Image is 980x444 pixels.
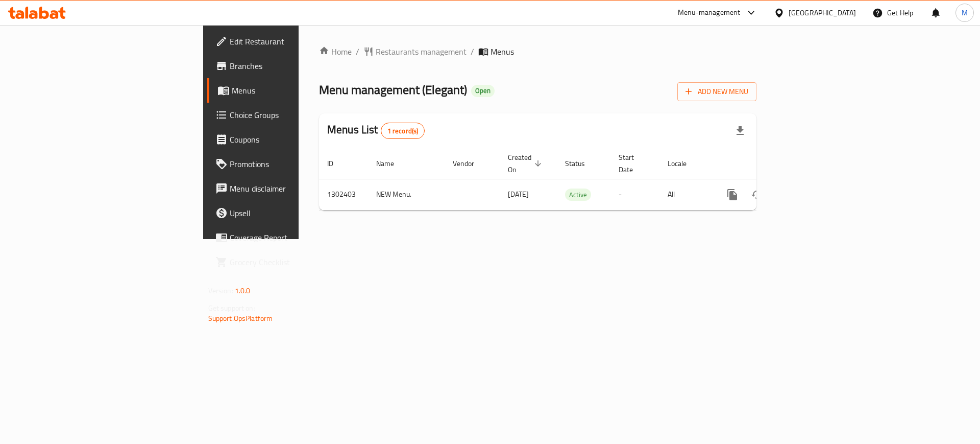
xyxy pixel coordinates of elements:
[207,29,367,54] a: Edit Restaurant
[207,152,367,176] a: Promotions
[368,179,445,210] td: NEW Menu.
[376,45,467,58] span: Restaurants management
[491,45,514,58] span: Menus
[232,84,359,97] span: Menus
[712,148,826,179] th: Actions
[668,157,700,170] span: Locale
[363,45,467,58] a: Restaurants management
[230,109,359,121] span: Choice Groups
[319,78,467,101] span: Menu management ( Elegant )
[319,148,826,211] table: enhanced table
[208,312,273,325] a: Support.OpsPlatform
[610,179,659,210] td: -
[678,7,741,19] div: Menu-management
[659,179,712,210] td: All
[471,85,495,97] div: Open
[207,127,367,152] a: Coupons
[207,250,367,274] a: Grocery Checklist
[230,231,359,244] span: Coverage Report
[381,126,425,136] span: 1 record(s)
[728,119,752,143] div: Export file
[230,256,359,268] span: Grocery Checklist
[235,284,251,297] span: 1.0.0
[230,60,359,72] span: Branches
[789,7,856,18] div: [GEOGRAPHIC_DATA]
[207,225,367,250] a: Coverage Report
[327,122,425,139] h2: Menus List
[508,151,545,176] span: Created On
[230,182,359,195] span: Menu disclaimer
[230,35,359,48] span: Edit Restaurant
[207,176,367,201] a: Menu disclaimer
[962,7,968,18] span: M
[319,45,756,58] nav: breadcrumb
[327,157,347,170] span: ID
[381,123,425,139] div: Total records count
[685,85,748,98] span: Add New Menu
[619,151,647,176] span: Start Date
[230,158,359,170] span: Promotions
[453,157,487,170] span: Vendor
[230,207,359,219] span: Upsell
[207,78,367,103] a: Menus
[565,189,591,201] span: Active
[207,54,367,78] a: Branches
[508,188,529,201] span: [DATE]
[208,301,255,315] span: Get support on:
[208,284,233,297] span: Version:
[376,157,407,170] span: Name
[471,86,495,95] span: Open
[745,182,769,207] button: Change Status
[720,182,745,207] button: more
[471,45,474,58] li: /
[207,103,367,127] a: Choice Groups
[230,133,359,146] span: Coupons
[565,157,598,170] span: Status
[207,201,367,225] a: Upsell
[677,82,756,101] button: Add New Menu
